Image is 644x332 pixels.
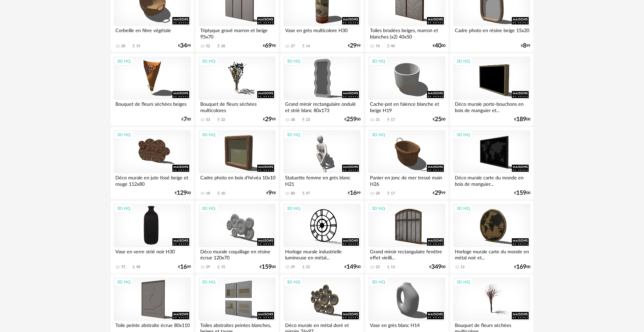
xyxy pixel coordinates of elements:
[196,201,279,273] a: 3D HQ Déco murale coquillage en résine écrue 120x70 29 Download icon 15 €15900
[376,191,380,196] div: 28
[114,100,191,113] div: Bouquet de fleurs séchées beiges
[283,26,361,39] div: Vase en grès multicolore H30
[516,191,526,195] span: 159
[280,201,364,273] a: 3D HQ Horloge murale industrielle lumineuse en métal... 29 Download icon 22 €14900
[450,127,533,199] a: 3D HQ Déco murale carte du monde en bois de manguier... €15900
[131,44,136,49] span: Download icon
[453,57,473,66] div: 3D HQ
[216,44,221,49] span: Download icon
[199,26,276,39] div: Triptyque gravé marron et beige 95x70
[348,191,361,195] div: € 99
[206,44,210,49] div: 52
[114,57,133,66] div: 3D HQ
[199,131,218,139] div: 3D HQ
[450,201,533,273] a: 3D HQ Horloge murale carte du monde en métal noir et... 12 €16900
[216,191,221,196] span: Download icon
[435,191,441,195] span: 29
[283,173,361,187] div: Statuette femme en grès blanc H21
[196,127,279,199] a: 3D HQ Cadre photo en bois d'hévéa 10x10 18 Download icon 10 €998
[180,44,187,48] span: 34
[365,54,448,126] a: 3D HQ Cache-pot en faïence blanche et beige H19 31 Download icon 17 €2500
[386,44,391,49] span: Download icon
[350,191,357,195] span: 16
[365,201,448,273] a: 3D HQ Grand miroir rectangulaire fenêtre effet vieilli... 23 Download icon 13 €34900
[453,173,530,187] div: Déco murale carte du monde en bois de manguier...
[369,57,388,66] div: 3D HQ
[199,100,276,113] div: Bouquet de fleurs séchées multicolores
[284,204,303,213] div: 3D HQ
[306,191,310,196] div: 47
[514,117,530,122] div: € 00
[301,265,306,270] span: Download icon
[199,247,276,261] div: Déco murale coquillage en résine écrue 120x70
[453,278,473,286] div: 3D HQ
[391,265,395,269] div: 13
[260,265,276,269] div: € 00
[136,265,140,269] div: 48
[283,100,361,113] div: Grand miroir rectangulaire ondulé et strié blanc 80x173
[369,131,388,139] div: 3D HQ
[263,44,276,48] div: € 98
[301,117,306,122] span: Download icon
[221,44,225,49] div: 28
[284,131,303,139] div: 3D HQ
[291,117,295,122] div: 38
[433,191,445,195] div: € 99
[523,44,526,48] span: 8
[435,117,441,122] span: 25
[306,44,310,49] div: 14
[199,278,218,286] div: 3D HQ
[391,44,395,49] div: 40
[346,117,357,122] span: 259
[386,117,391,122] span: Download icon
[283,247,361,261] div: Horloge murale industrielle lumineuse en métal...
[386,265,391,270] span: Download icon
[266,191,276,195] div: € 98
[221,117,225,122] div: 32
[386,191,391,196] span: Download icon
[348,44,361,48] div: € 99
[180,265,187,269] span: 16
[216,265,221,270] span: Download icon
[450,54,533,126] a: 3D HQ Déco murale porte-bouchons en bois de manguier et... €18900
[369,278,388,286] div: 3D HQ
[196,54,279,126] a: 3D HQ Bouquet de fleurs séchées multicolores 53 Download icon 32 €2999
[291,191,295,196] div: 80
[216,117,221,122] span: Download icon
[206,265,210,269] div: 29
[344,117,361,122] div: € 00
[291,44,295,49] div: 27
[114,173,191,187] div: Déco murale en jute tissé beige et rouge 112x80
[206,191,210,196] div: 18
[111,201,194,273] a: 3D HQ Vase en verre strié noir H30 73 Download icon 48 €1699
[136,44,140,49] div: 19
[521,44,530,48] div: € 99
[265,117,272,122] span: 29
[461,265,465,269] div: 12
[199,57,218,66] div: 3D HQ
[284,57,303,66] div: 3D HQ
[391,117,395,122] div: 17
[114,204,133,213] div: 3D HQ
[114,26,191,39] div: Corbeille en fibre végétale
[280,127,364,199] a: 3D HQ Statuette femme en grès blanc H21 80 Download icon 47 €1699
[453,204,473,213] div: 3D HQ
[181,117,191,122] div: € 00
[516,265,526,269] span: 169
[221,191,225,196] div: 10
[121,265,125,269] div: 73
[199,173,276,187] div: Cadre photo en bois d'hévéa 10x10
[368,100,445,113] div: Cache-pot en faïence blanche et beige H19
[453,131,473,139] div: 3D HQ
[368,247,445,261] div: Grand miroir rectangulaire fenêtre effet vieilli...
[344,265,361,269] div: € 00
[433,44,445,48] div: € 00
[221,265,225,269] div: 15
[131,265,136,270] span: Download icon
[429,265,445,269] div: € 00
[206,117,210,122] div: 53
[291,265,295,269] div: 29
[111,127,194,199] a: 3D HQ Déco murale en jute tissé beige et rouge 112x80 €12900
[431,265,441,269] span: 349
[268,191,272,195] span: 9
